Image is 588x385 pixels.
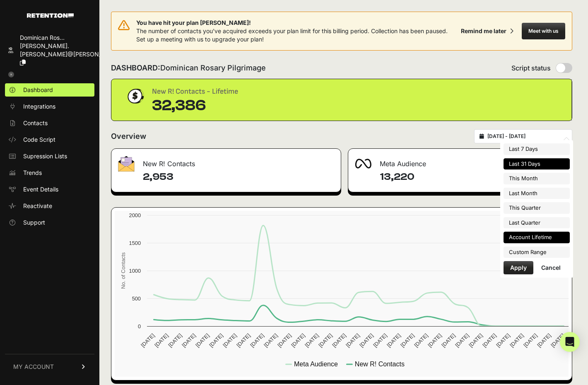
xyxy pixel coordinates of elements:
span: Trends [23,169,42,177]
text: [DATE] [372,332,388,349]
text: [DATE] [181,332,197,349]
text: [DATE] [304,332,320,349]
text: [DATE] [331,332,347,349]
li: This Quarter [504,202,570,214]
span: You have hit your plan [PERSON_NAME]! [136,19,458,27]
text: [DATE] [194,332,210,349]
span: Support [23,218,45,227]
span: Contacts [23,119,48,127]
a: Dashboard [5,83,94,97]
text: No. of Contacts [120,252,126,289]
a: Support [5,216,94,229]
text: [DATE] [440,332,456,349]
text: [DATE] [140,332,156,349]
div: Open Intercom Messenger [560,332,580,352]
a: Integrations [5,100,94,113]
span: Event Details [23,185,58,194]
span: Dashboard [23,86,53,94]
h4: 13,220 [380,170,565,184]
text: [DATE] [222,332,238,349]
text: [DATE] [536,332,552,349]
text: Meta Audience [294,361,338,368]
li: Last Month [504,188,570,199]
div: New R! Contacts [111,149,341,174]
div: New R! Contacts - Lifetime [152,86,238,97]
text: [DATE] [263,332,279,349]
h2: DASHBOARD: [111,62,266,74]
span: The number of contacts you've acquired exceeds your plan limit for this billing period. Collectio... [136,27,448,43]
text: New R! Contacts [355,361,405,368]
li: This Month [504,173,570,184]
text: 1000 [129,268,141,274]
text: [DATE] [413,332,429,349]
text: 1500 [129,240,141,246]
text: [DATE] [481,332,497,349]
div: Remind me later [461,27,506,35]
li: Account Lifetime [504,232,570,243]
span: Dominican Rosary Pilgrimage [160,63,266,72]
text: [DATE] [522,332,538,349]
text: [DATE] [386,332,402,349]
a: Dominican Ros... [PERSON_NAME].[PERSON_NAME]@[PERSON_NAME]... [5,31,94,69]
div: 32,386 [152,97,238,114]
text: [DATE] [167,332,183,349]
text: [DATE] [345,332,361,349]
a: Event Details [5,183,94,196]
text: [DATE] [153,332,169,349]
span: Code Script [23,136,55,144]
a: Supression Lists [5,150,94,163]
h2: Overview [111,131,146,142]
text: [DATE] [495,332,511,349]
text: [DATE] [399,332,415,349]
text: [DATE] [208,332,224,349]
a: Code Script [5,133,94,146]
text: [DATE] [276,332,292,349]
text: 2000 [129,212,141,218]
text: 0 [138,323,141,329]
a: Contacts [5,116,94,130]
span: Integrations [23,102,55,111]
li: Last 7 Days [504,143,570,155]
span: Reactivate [23,202,52,210]
li: Custom Range [504,247,570,258]
button: Remind me later [458,24,517,39]
div: Dominican Ros... [20,34,126,42]
img: Retention.com [27,13,74,18]
text: [DATE] [358,332,374,349]
a: Reactivate [5,199,94,213]
text: [DATE] [235,332,251,349]
button: Apply [504,261,533,274]
span: [PERSON_NAME].[PERSON_NAME]@[PERSON_NAME]... [20,42,126,58]
a: MY ACCOUNT [5,354,94,379]
span: MY ACCOUNT [13,363,54,371]
text: 500 [132,295,141,302]
span: Supression Lists [23,152,67,160]
text: [DATE] [249,332,265,349]
text: [DATE] [508,332,525,349]
span: Script status [511,63,551,73]
img: dollar-coin-05c43ed7efb7bc0c12610022525b4bbbb207c7efeef5aecc26f025e68dcafac9.png [125,86,145,107]
div: Meta Audience [348,149,572,174]
text: [DATE] [468,332,484,349]
h4: 2,953 [143,170,334,184]
a: Trends [5,166,94,179]
li: Last 31 Days [504,158,570,170]
text: [DATE] [317,332,333,349]
button: Cancel [535,261,567,274]
text: [DATE] [454,332,470,349]
text: [DATE] [290,332,306,349]
li: Last Quarter [504,217,570,229]
text: [DATE] [549,332,566,349]
text: [DATE] [427,332,443,349]
button: Meet with us [522,23,565,39]
img: fa-meta-2f981b61bb99beabf952f7030308934f19ce035c18b003e963880cc3fabeebb7.png [355,159,371,169]
img: fa-envelope-19ae18322b30453b285274b1b8af3d052b27d846a4fbe8435d1a52b978f639a2.png [118,156,135,172]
